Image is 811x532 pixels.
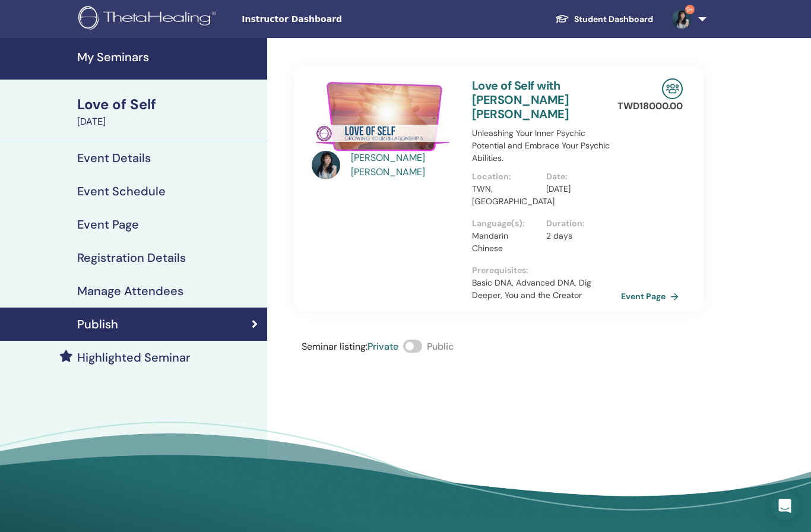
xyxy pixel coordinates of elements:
h4: Event Details [77,151,151,165]
div: [DATE] [77,115,260,129]
h4: Publish [77,317,118,331]
p: Mandarin Chinese [472,230,539,255]
img: In-Person Seminar [662,78,683,99]
p: Unleashing Your Inner Psychic Potential and Embrace Your Psychic Abilities. [472,127,621,164]
span: Private [368,340,398,353]
p: Basic DNA, Advanced DNA, Dig Deeper, You and the Creator [472,277,621,302]
img: logo.png [78,6,220,33]
h4: Manage Attendees [77,284,183,298]
a: Event Page [621,287,683,305]
a: Love of Self[DATE] [70,94,267,129]
p: TWN, [GEOGRAPHIC_DATA] [472,183,539,208]
img: graduation-cap-white.svg [555,14,569,24]
h4: Event Schedule [77,184,166,198]
h4: Event Page [77,217,139,232]
p: 2 days [546,230,613,242]
img: default.jpg [312,151,340,179]
p: [DATE] [546,183,613,195]
img: default.jpg [672,9,691,28]
span: Public [427,340,454,353]
h4: Highlighted Seminar [77,350,191,365]
div: Love of Self [77,94,260,115]
a: Love of Self with [PERSON_NAME] [PERSON_NAME] [472,78,569,122]
span: Instructor Dashboard [242,13,420,26]
a: [PERSON_NAME] [PERSON_NAME] [351,151,461,179]
p: Duration : [546,217,613,230]
h4: Registration Details [77,251,186,265]
span: Seminar listing : [302,340,368,353]
p: Language(s) : [472,217,539,230]
p: Location : [472,170,539,183]
a: Student Dashboard [546,8,663,30]
span: 9+ [685,5,695,14]
div: Open Intercom Messenger [771,492,799,520]
img: Love of Self [312,78,458,154]
p: Prerequisites : [472,264,621,277]
h4: My Seminars [77,50,260,64]
p: Date : [546,170,613,183]
p: TWD 18000.00 [617,99,683,113]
